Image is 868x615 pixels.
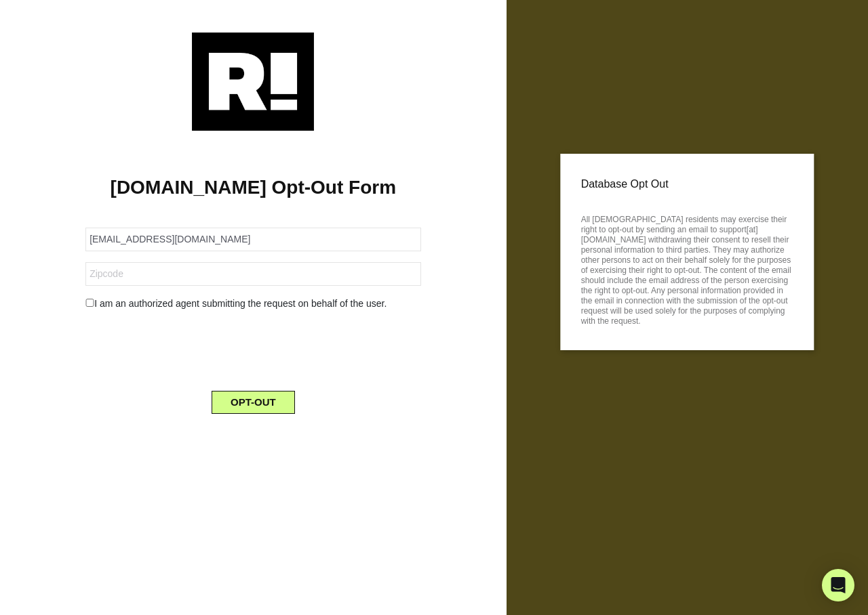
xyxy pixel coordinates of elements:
[150,322,356,375] iframe: reCAPTCHA
[192,33,314,131] img: Retention.com
[581,211,793,326] p: All [DEMOGRAPHIC_DATA] residents may exercise their right to opt-out by sending an email to suppo...
[75,297,431,311] div: I am an authorized agent submitting the request on behalf of the user.
[85,262,420,286] input: Zipcode
[85,228,420,251] input: Email Address
[822,569,854,601] div: Open Intercom Messenger
[581,174,793,194] p: Database Opt Out
[212,391,295,414] button: OPT-OUT
[20,176,486,199] h1: [DOMAIN_NAME] Opt-Out Form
